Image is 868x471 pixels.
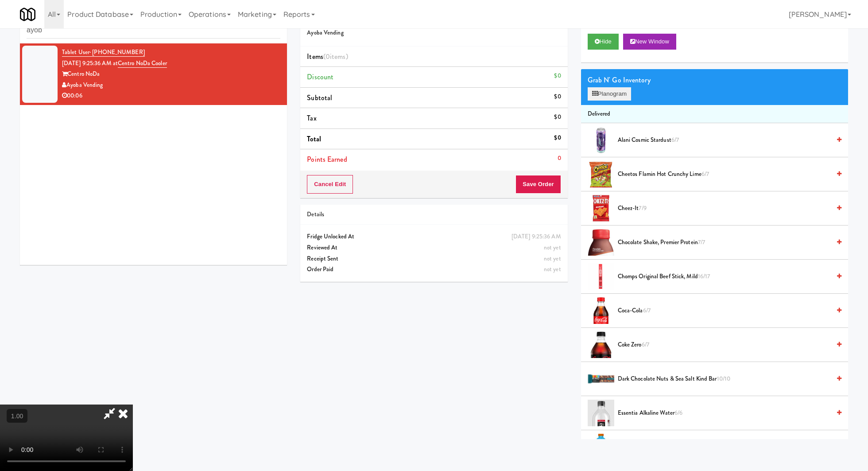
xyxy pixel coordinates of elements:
button: New Window [623,34,676,50]
div: [DATE] 9:25:36 AM [511,231,561,242]
li: Tablet User· [PHONE_NUMBER][DATE] 9:25:36 AM atCentro NoDa CoolerCentro NoDaAyoba Vending00:06 [20,43,287,105]
div: Coke Zero6/7 [614,339,841,350]
input: Search vision orders [27,22,280,39]
span: not yet [544,243,561,252]
div: Cheez-it7/9 [614,203,841,214]
span: 10/10 [717,374,731,383]
span: 16/17 [698,272,710,280]
div: 0 [558,153,561,164]
span: Cheez-it [618,203,830,214]
span: Alani Cosmic Stardust [618,135,830,146]
span: not yet [544,254,561,263]
div: Alani Cosmic Stardust6/7 [614,135,841,146]
span: Total [307,134,321,144]
span: 6/6 [674,409,682,417]
span: 6/7 [701,170,709,178]
button: Planogram [588,87,631,101]
span: 6/7 [671,136,679,144]
div: essentia Alkaline Water6/6 [614,408,841,419]
span: Tax [307,113,316,123]
span: Points Earned [307,154,347,164]
span: essentia Alkaline Water [618,408,830,419]
div: Details [307,209,561,220]
span: [DATE] 9:25:36 AM at [62,59,118,67]
span: Subtotal [307,93,332,103]
div: Dark Chocolate Nuts & Sea Salt Kind Bar10/10 [614,374,841,385]
h5: Ayoba Vending [307,30,561,36]
div: Chomps Original Beef Stick, Mild16/17 [614,271,841,282]
div: Receipt Sent [307,253,561,265]
div: Fridge Unlocked At [307,231,561,242]
span: Discount [307,72,333,82]
button: Hide [588,34,619,50]
span: 7/7 [698,238,705,246]
span: 6/7 [642,340,649,349]
span: Chomps Original Beef Stick, Mild [618,271,830,282]
img: Micromart [20,7,35,22]
div: 00:06 [62,90,280,101]
a: Tablet User· [PHONE_NUMBER] [62,48,145,57]
span: 6/7 [643,306,651,315]
span: · [PHONE_NUMBER] [89,48,145,56]
li: Delivered [581,105,848,124]
span: (0 ) [323,51,348,62]
div: $0 [554,132,561,144]
div: Centro NoDa [62,69,280,80]
div: Reviewed At [307,242,561,253]
button: Save Order [515,175,561,194]
div: Chocolate Shake, Premier Protein7/7 [614,237,841,248]
div: Grab N' Go Inventory [588,74,841,87]
span: Items [307,51,348,62]
div: Order Paid [307,264,561,275]
span: 7/9 [639,204,646,212]
span: Coca-Cola [618,305,830,316]
span: not yet [544,265,561,273]
div: Coca-Cola6/7 [614,305,841,316]
span: Chocolate Shake, Premier Protein [618,237,830,248]
a: Centro NoDa Cooler [118,59,167,68]
div: Cheetos Flamin Hot Crunchy Lime6/7 [614,169,841,180]
ng-pluralize: items [330,51,346,62]
span: Cheetos Flamin Hot Crunchy Lime [618,169,830,180]
span: Coke Zero [618,339,830,350]
button: Cancel Edit [307,175,353,194]
div: $0 [554,112,561,123]
div: $0 [554,91,561,102]
div: $0 [554,70,561,82]
div: Ayoba Vending [62,80,280,91]
span: Dark Chocolate Nuts & Sea Salt Kind Bar [618,374,830,385]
